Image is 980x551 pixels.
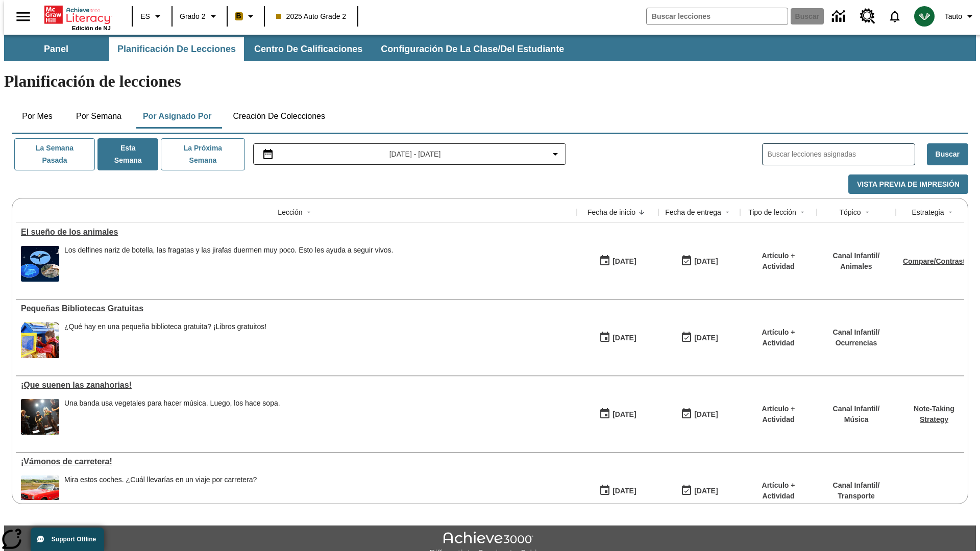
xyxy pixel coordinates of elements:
div: [DATE] [612,332,636,344]
div: Mira estos coches. ¿Cuál llevarías en un viaje por carretera? [64,475,257,484]
div: Una banda usa vegetales para hacer música. Luego, los hace sopa. [64,399,280,408]
p: Canal Infantil / [833,480,880,491]
button: 10/02/25: Primer día en que estuvo disponible la lección [596,252,640,271]
span: 2025 Auto Grade 2 [276,11,347,22]
div: [DATE] [612,485,636,497]
div: [DATE] [694,485,718,497]
div: Los delfines nariz de botella, las fragatas y las jirafas duermen muy poco. Esto les ayuda a segu... [64,246,393,282]
img: avatar image [914,6,935,27]
a: Pequeñas Bibliotecas Gratuitas, Lecciones [21,304,572,313]
button: La próxima semana [161,138,244,170]
button: Perfil/Configuración [941,7,980,26]
div: Tipo de lección [748,207,796,217]
div: Una banda usa vegetales para hacer música. Luego, los hace sopa. [64,399,280,435]
div: Estrategia [912,207,944,217]
button: Support Offline [31,528,104,551]
button: Panel [5,37,107,61]
div: [DATE] [694,332,718,344]
p: Canal Infantil / [833,251,880,261]
p: Artículo + Actividad [745,327,812,348]
button: Escoja un nuevo avatar [908,3,941,30]
p: Canal Infantil / [833,404,880,414]
h1: Planificación de lecciones [4,72,976,91]
a: El sueño de los animales, Lecciones [21,228,572,237]
div: El sueño de los animales [21,228,572,237]
button: Sort [861,206,873,218]
div: Subbarra de navegación [4,35,976,61]
span: B [236,10,241,22]
button: Sort [944,206,957,218]
div: Mira estos coches. ¿Cuál llevarías en un viaje por carretera? [64,475,257,511]
div: [DATE] [694,408,718,421]
div: ¿Qué hay en una pequeña biblioteca gratuita? ¡Libros gratuitos! [64,322,266,331]
button: 09/28/25: Último día en que podrá accederse la lección [677,405,721,424]
div: Fecha de inicio [587,207,635,217]
button: Creación de colecciones [225,104,333,129]
button: 09/28/25: Último día en que podrá accederse la lección [677,481,721,500]
div: ¡Vámonos de carretera! [21,457,572,466]
svg: Collapse Date Range Filter [549,148,561,160]
span: Panel [44,43,68,55]
button: Boost El color de la clase es anaranjado claro. Cambiar el color de la clase. [231,7,261,26]
span: ES [140,11,150,22]
p: Música [833,414,880,425]
div: Tópico [839,207,861,217]
p: Artículo + Actividad [745,404,812,425]
div: Portada [44,4,111,31]
button: Abrir el menú lateral [8,2,38,32]
button: Sort [635,206,648,218]
span: Planificación de lecciones [117,43,236,55]
button: 10/02/25: Último día en que podrá accederse la lección [677,252,721,271]
button: Grado: Grado 2, Elige un grado [176,7,224,26]
div: Los delfines nariz de botella, las fragatas y las jirafas duermen muy poco. Esto les ayuda a segu... [64,246,393,255]
div: Lección [278,207,302,217]
button: Sort [303,206,315,218]
button: Sort [796,206,808,218]
button: Por semana [68,104,130,129]
button: 10/01/25: Primer día en que estuvo disponible la lección [596,328,640,347]
button: Buscar [927,143,968,165]
div: ¿Qué hay en una pequeña biblioteca gratuita? ¡Libros gratuitos! [64,322,266,358]
button: Configuración de la clase/del estudiante [373,37,572,61]
span: [DATE] - [DATE] [389,149,441,160]
p: Animales [833,261,880,272]
a: ¡Vámonos de carretera!, Lecciones [21,457,572,466]
img: Fotos de una fragata, dos delfines nariz de botella y una jirafa sobre un fondo de noche estrellada. [21,246,59,282]
a: ¡Que suenen las zanahorias!, Lecciones [21,381,572,390]
a: Notificaciones [881,3,908,30]
p: Canal Infantil / [833,327,880,338]
p: Transporte [833,491,880,502]
span: Support Offline [52,536,96,543]
span: Edición de NJ [72,25,111,31]
p: Ocurrencias [833,338,880,348]
button: Por asignado por [135,104,220,129]
div: ¡Que suenen las zanahorias! [21,381,572,390]
button: Seleccione el intervalo de fechas opción del menú [258,148,562,160]
p: Artículo + Actividad [745,480,812,502]
img: Un auto Ford Mustang rojo descapotable estacionado en un suelo adoquinado delante de un campo [21,475,59,511]
button: Planificación de lecciones [109,37,244,61]
button: Centro de calificaciones [246,37,371,61]
button: Por mes [12,104,63,129]
button: 09/28/25: Primer día en que estuvo disponible la lección [596,481,640,500]
div: Fecha de entrega [665,207,721,217]
img: Un grupo de personas vestidas de negro toca música en un escenario. [21,399,59,435]
div: [DATE] [612,255,636,268]
a: Note-Taking Strategy [914,405,954,423]
button: La semana pasada [14,138,95,170]
img: Un niño introduce la mano en una pequeña biblioteca gratuita llena de libros. [21,322,59,358]
input: Buscar lecciones asignadas [768,147,915,162]
span: Centro de calificaciones [254,43,362,55]
a: Portada [44,5,111,25]
button: 09/28/25: Primer día en que estuvo disponible la lección [596,405,640,424]
a: Centro de información [826,3,854,31]
span: Configuración de la clase/del estudiante [381,43,564,55]
p: Artículo + Actividad [745,251,812,272]
button: 10/01/25: Último día en que podrá accederse la lección [677,328,721,347]
button: Vista previa de impresión [848,174,968,194]
button: Lenguaje: ES, Selecciona un idioma [136,7,168,26]
div: [DATE] [612,408,636,421]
